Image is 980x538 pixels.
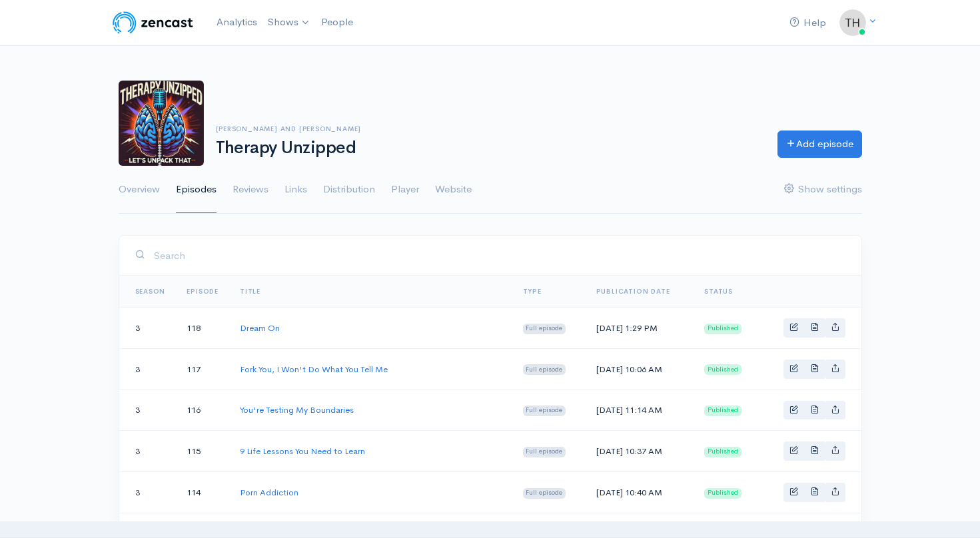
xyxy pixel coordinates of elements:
[935,493,967,525] iframe: gist-messenger-bubble-iframe
[119,308,177,349] td: 3
[284,166,307,214] a: Links
[704,488,741,499] span: Published
[784,9,831,37] a: Help
[119,166,160,214] a: Overview
[704,405,741,416] span: Published
[176,308,229,349] td: 118
[211,8,262,37] a: Analytics
[240,322,280,334] a: Dream On
[233,166,268,214] a: Reviews
[523,324,566,334] span: Full episode
[704,447,741,457] span: Published
[119,431,177,472] td: 3
[523,405,566,416] span: Full episode
[111,9,195,36] img: ZenCast Logo
[784,166,862,214] a: Show settings
[176,348,229,390] td: 117
[586,472,694,513] td: [DATE] 10:40 AM
[586,348,694,390] td: [DATE] 10:06 AM
[176,431,229,472] td: 115
[596,287,670,296] a: Publication date
[783,441,845,461] div: Basic example
[262,8,316,37] a: Shows
[783,483,845,502] div: Basic example
[435,166,472,214] a: Website
[176,472,229,513] td: 114
[153,242,845,269] input: Search
[777,131,862,158] a: Add episode
[216,138,761,158] h1: Therapy Unzipped
[216,125,761,133] h6: [PERSON_NAME] and [PERSON_NAME]
[586,390,694,431] td: [DATE] 11:14 AM
[119,390,177,431] td: 3
[523,488,566,499] span: Full episode
[240,487,298,498] a: Porn Addiction
[704,287,733,296] span: Status
[586,431,694,472] td: [DATE] 10:37 AM
[135,287,166,296] a: Season
[323,166,375,214] a: Distribution
[704,364,741,375] span: Published
[119,348,177,390] td: 3
[523,287,542,296] a: Type
[704,324,741,334] span: Published
[316,8,358,37] a: People
[119,472,177,513] td: 3
[586,308,694,349] td: [DATE] 1:29 PM
[523,447,566,457] span: Full episode
[240,287,260,296] a: Title
[839,9,866,36] img: ...
[783,360,845,379] div: Basic example
[783,401,845,420] div: Basic example
[176,390,229,431] td: 116
[240,445,365,457] a: 9 Life Lessons You Need to Learn
[187,287,219,296] a: Episode
[240,364,388,375] a: Fork You, I Won't Do What You Tell Me
[523,364,566,375] span: Full episode
[176,166,217,214] a: Episodes
[783,318,845,338] div: Basic example
[240,404,354,415] a: You're Testing My Boundaries
[391,166,419,214] a: Player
